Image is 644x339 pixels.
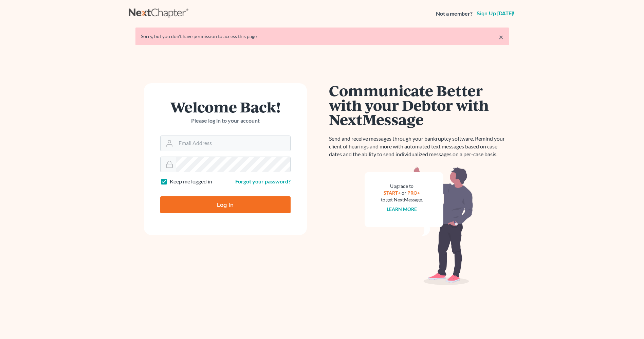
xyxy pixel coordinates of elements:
a: PRO+ [407,190,420,196]
img: nextmessage_bg-59042aed3d76b12b5cd301f8e5b87938c9018125f34e5fa2b7a6b67550977c72.svg [365,166,473,285]
div: Sorry, but you don't have permission to access this page [141,33,503,40]
a: Forgot your password? [235,178,291,184]
label: Keep me logged in [170,178,212,185]
input: Email Address [176,136,290,151]
h1: Communicate Better with your Debtor with NextMessage [329,83,509,127]
div: Upgrade to [381,183,423,190]
div: to get NextMessage. [381,196,423,203]
p: Send and receive messages through your bankruptcy software. Remind your client of hearings and mo... [329,135,509,158]
a: × [499,33,503,41]
a: Learn more [387,206,417,212]
p: Please log in to your account [160,117,291,125]
strong: Not a member? [436,10,473,18]
a: Sign up [DATE]! [475,11,516,16]
input: Log In [160,196,291,213]
a: START+ [384,190,401,196]
span: or [402,190,406,196]
h1: Welcome Back! [160,100,291,114]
